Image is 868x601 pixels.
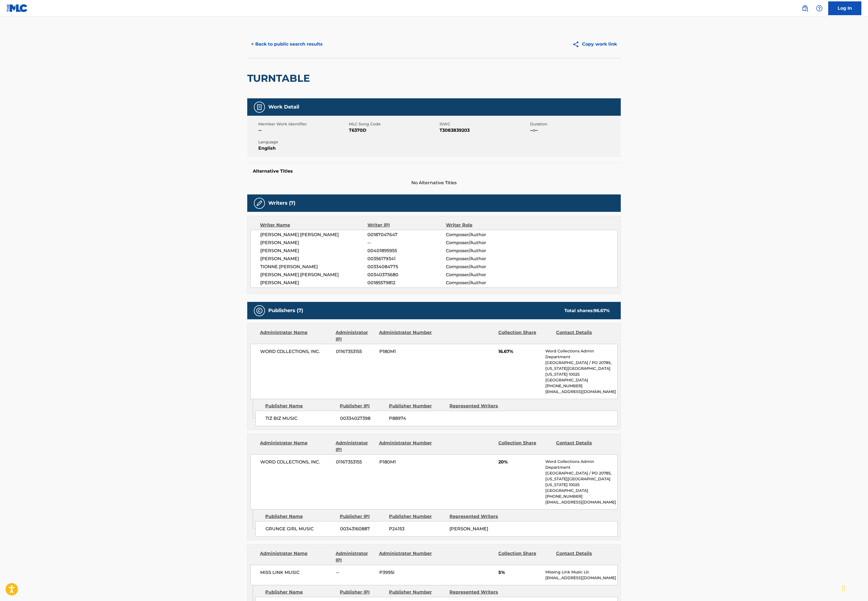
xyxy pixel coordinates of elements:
[446,231,517,238] span: Composer/Author
[545,470,617,476] p: [GEOGRAPHIC_DATA] / PO 20785,
[564,307,610,314] div: Total shares:
[389,415,445,422] span: P88974
[260,271,367,278] span: [PERSON_NAME] [PERSON_NAME]
[265,513,336,520] div: Publisher Name
[446,222,517,228] div: Writer Role
[258,145,348,152] span: English
[260,247,367,254] span: [PERSON_NAME]
[440,127,529,134] span: T3083839203
[449,526,488,531] span: [PERSON_NAME]
[545,360,617,366] p: [GEOGRAPHIC_DATA] / PO 20785,
[814,3,825,14] div: Help
[367,271,446,278] span: 00340375680
[268,200,295,206] h5: Writers (7)
[379,459,433,465] span: P180M1
[379,550,433,563] div: Administrator Number
[440,121,529,127] span: ISWC
[367,222,446,228] div: Writer IPI
[260,231,367,238] span: [PERSON_NAME] [PERSON_NAME]
[268,307,303,314] h5: Publishers (7)
[498,459,541,465] span: 20%
[258,139,348,145] span: Language
[265,589,336,595] div: Publisher Name
[842,580,845,597] div: Drag
[446,280,517,286] span: Composer/Author
[340,526,385,532] span: 00343160887
[389,403,445,409] div: Publisher Number
[260,280,367,286] span: [PERSON_NAME]
[545,366,617,377] p: [US_STATE][GEOGRAPHIC_DATA][US_STATE] 10025
[545,499,617,505] p: [EMAIL_ADDRESS][DOMAIN_NAME]
[336,440,375,453] div: Administrator IPI
[545,575,617,581] p: [EMAIL_ADDRESS][DOMAIN_NAME]
[545,383,617,389] p: [PHONE_NUMBER]
[268,104,299,110] h5: Work Detail
[260,222,367,228] div: Writer Name
[340,403,385,409] div: Publisher IPI
[258,121,348,127] span: Member Work Identifier
[256,104,263,110] img: Work Detail
[498,569,541,576] span: 5%
[545,348,617,360] p: Word Collections Admin Department
[572,41,582,48] img: Copy work link
[256,307,263,314] img: Publishers
[449,513,506,520] div: Represented Writers
[545,488,617,494] p: [GEOGRAPHIC_DATA]
[260,329,332,342] div: Administrator Name
[545,476,617,488] p: [US_STATE][GEOGRAPHIC_DATA][US_STATE] 10025
[260,263,367,270] span: TIONNE [PERSON_NAME]
[336,348,375,355] span: 01167353155
[379,348,433,355] span: P180M1
[253,168,615,174] h5: Alternative Titles
[247,72,313,85] h2: TURNTABLE
[545,569,617,575] p: Missing Link Music Llc
[446,247,517,254] span: Composer/Author
[367,231,446,238] span: 00187047647
[258,127,348,134] span: --
[349,121,438,127] span: MLC Song Code
[340,589,385,595] div: Publisher IPI
[260,459,332,465] span: WORD COLLECTIONS, INC.
[828,1,861,15] a: Log In
[260,239,367,246] span: [PERSON_NAME]
[569,37,621,51] button: Copy work link
[556,329,610,342] div: Contact Details
[379,569,433,576] span: P3995I
[530,121,619,127] span: Duration
[260,255,367,262] span: [PERSON_NAME]
[340,513,385,520] div: Publisher IPI
[545,494,617,499] p: [PHONE_NUMBER]
[367,247,446,254] span: 00401895955
[379,329,433,342] div: Administrator Number
[545,389,617,395] p: [EMAIL_ADDRESS][DOMAIN_NAME]
[498,348,541,355] span: 16.67%
[449,403,506,409] div: Represented Writers
[367,280,446,286] span: 00185579812
[247,37,327,51] button: < Back to public search results
[545,459,617,470] p: Word Collections Admin Department
[260,440,332,453] div: Administrator Name
[349,127,438,134] span: T6370D
[446,263,517,270] span: Composer/Author
[336,550,375,563] div: Administrator IPI
[389,526,445,532] span: P24153
[498,440,552,453] div: Collection Share
[336,569,375,576] span: --
[556,550,610,563] div: Contact Details
[840,574,868,601] iframe: Chat Widget
[379,440,433,453] div: Administrator Number
[498,329,552,342] div: Collection Share
[367,263,446,270] span: 00334084775
[530,127,619,134] span: --:--
[389,513,445,520] div: Publisher Number
[260,569,332,576] span: MISS LINK MUSIC
[265,415,336,422] span: TIZ BIZ MUSIC
[260,348,332,355] span: WORD COLLECTIONS, INC.
[336,329,375,342] div: Administrator IPI
[816,5,823,12] img: help
[247,180,621,186] span: No Alternative Titles
[449,589,506,595] div: Represented Writers
[260,550,332,563] div: Administrator Name
[389,589,445,595] div: Publisher Number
